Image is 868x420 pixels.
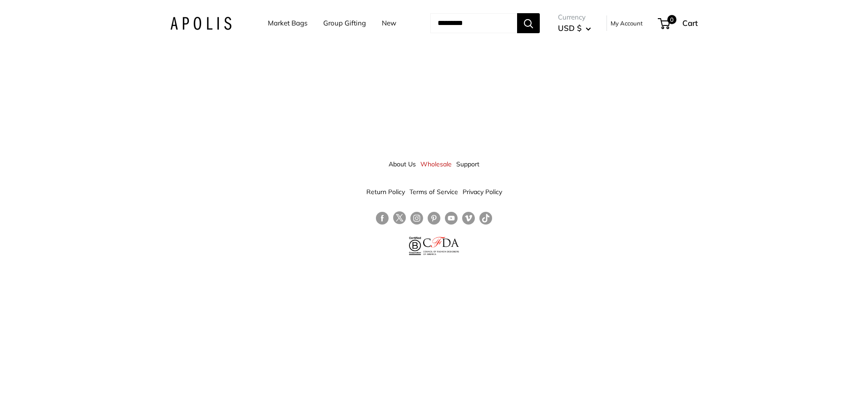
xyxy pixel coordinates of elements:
a: Follow us on Twitter [393,211,406,228]
a: Follow us on Tumblr [479,211,492,225]
a: Terms of Service [409,184,458,200]
a: My Account [611,18,643,29]
input: Search... [430,13,517,33]
span: Currency [558,11,591,24]
a: Follow us on Pinterest [428,211,440,225]
button: Search [517,13,540,33]
a: About Us [389,156,416,172]
a: New [382,17,396,30]
img: Council of Fashion Designers of America Member [423,237,459,255]
a: Support [456,156,479,172]
span: 0 [667,15,676,24]
a: Follow us on YouTube [445,211,458,225]
a: Follow us on Facebook [376,211,389,225]
a: Group Gifting [323,17,366,30]
a: Follow us on Vimeo [462,211,475,225]
img: Certified B Corporation [409,237,421,255]
span: USD $ [558,23,582,33]
a: Market Bags [268,17,307,30]
a: Follow us on Instagram [410,211,423,225]
a: 0 Cart [659,16,698,30]
img: Apolis [170,17,232,30]
a: Wholesale [420,156,452,172]
button: USD $ [558,21,591,35]
span: Cart [682,18,698,28]
a: Privacy Policy [463,184,502,200]
a: Return Policy [366,184,405,200]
